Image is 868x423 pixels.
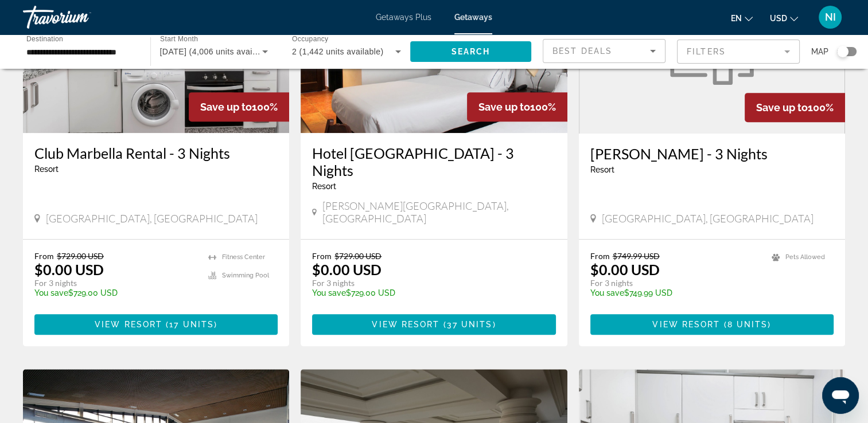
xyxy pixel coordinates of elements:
span: From [34,251,54,261]
span: Save up to [756,101,808,113]
span: Resort [312,182,336,191]
p: For 3 nights [312,278,544,288]
p: For 3 nights [34,278,197,288]
div: 100% [189,92,289,122]
span: You save [312,288,346,297]
p: $0.00 USD [34,261,104,278]
span: [GEOGRAPHIC_DATA], [GEOGRAPHIC_DATA] [602,212,813,225]
span: NI [825,11,836,23]
p: $729.00 USD [34,288,197,297]
span: Best Deals [552,46,612,56]
span: View Resort [95,320,162,329]
button: View Resort(37 units) [312,314,555,335]
span: $729.00 USD [57,251,104,261]
button: Filter [677,39,800,64]
span: You save [34,288,68,297]
p: $729.00 USD [312,288,544,297]
button: Change currency [770,10,798,26]
span: From [312,251,332,261]
span: 8 units [727,320,768,329]
span: Start Month [160,36,198,43]
p: $749.99 USD [590,288,760,297]
a: Getaways [454,13,492,22]
span: Save up to [200,101,252,113]
span: [GEOGRAPHIC_DATA], [GEOGRAPHIC_DATA] [46,212,258,225]
span: ( ) [720,320,771,329]
div: 100% [745,93,845,122]
a: [PERSON_NAME] - 3 Nights [590,145,834,162]
p: $0.00 USD [590,261,660,278]
p: $0.00 USD [312,261,382,278]
a: Getaways Plus [376,13,431,22]
span: USD [770,14,787,23]
span: $749.99 USD [613,251,660,261]
button: View Resort(8 units) [590,314,834,335]
span: Pets Allowed [785,253,825,261]
span: Map [811,44,828,60]
span: You save [590,288,624,297]
span: Search [451,47,490,56]
button: User Menu [815,5,845,29]
span: From [590,251,610,261]
button: Change language [731,10,753,26]
span: View Resort [652,320,720,329]
span: Destination [26,35,63,42]
span: 2 (1,442 units available) [292,47,384,56]
span: [DATE] (4,006 units available) [160,47,274,56]
span: 17 units [169,320,214,329]
iframe: Button to launch messaging window [822,377,859,414]
span: en [731,14,742,23]
span: Resort [34,164,59,174]
span: Swimming Pool [222,272,269,279]
span: 37 units [447,320,493,329]
a: Travorium [23,2,138,32]
a: Club Marbella Rental - 3 Nights [34,144,278,162]
button: Search [410,41,532,62]
span: ( ) [439,320,496,329]
span: View Resort [372,320,439,329]
span: Save up to [478,101,530,113]
a: Hotel [GEOGRAPHIC_DATA] - 3 Nights [312,144,555,179]
span: $729.00 USD [334,251,382,261]
span: Occupancy [292,36,328,43]
span: ( ) [162,320,217,329]
span: [PERSON_NAME][GEOGRAPHIC_DATA], [GEOGRAPHIC_DATA] [322,199,555,225]
span: Resort [590,165,614,174]
span: Fitness Center [222,253,265,261]
div: 100% [467,92,567,122]
mat-select: Sort by [552,44,656,58]
button: View Resort(17 units) [34,314,278,335]
p: For 3 nights [590,278,760,288]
